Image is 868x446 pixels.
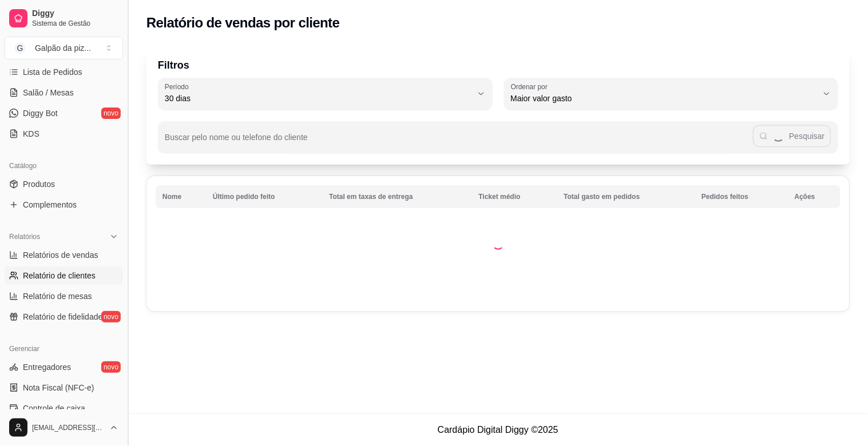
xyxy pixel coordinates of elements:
[5,340,123,358] div: Gerenciar
[5,157,123,175] div: Catálogo
[9,232,40,241] span: Relatórios
[5,414,123,441] button: [EMAIL_ADDRESS][DOMAIN_NAME]
[23,290,92,302] span: Relatório de mesas
[23,249,98,261] span: Relatórios de vendas
[158,78,493,110] button: Período30 dias
[23,178,55,190] span: Produtos
[511,93,818,104] span: Maior valor gasto
[32,423,105,432] span: [EMAIL_ADDRESS][DOMAIN_NAME]
[5,358,123,376] a: Entregadoresnovo
[511,82,552,91] label: Ordenar por
[5,246,123,264] a: Relatórios de vendas
[5,308,123,326] a: Relatório de fidelidadenovo
[5,125,123,143] a: KDS
[32,9,118,19] span: Diggy
[5,83,123,102] a: Salão / Mesas
[23,361,71,373] span: Entregadores
[5,399,123,417] a: Controle de caixa
[504,78,839,110] button: Ordenar porMaior valor gasto
[23,199,77,210] span: Complementos
[146,14,340,32] h2: Relatório de vendas por cliente
[5,175,123,193] a: Produtos
[5,37,123,59] button: Select a team
[5,104,123,122] a: Diggy Botnovo
[23,66,82,78] span: Lista de Pedidos
[158,57,838,73] p: Filtros
[23,128,39,140] span: KDS
[23,382,94,393] span: Nota Fiscal (NFC-e)
[165,82,192,91] label: Período
[23,87,74,98] span: Salão / Mesas
[5,379,123,397] a: Nota Fiscal (NFC-e)
[23,403,85,414] span: Controle de caixa
[5,5,123,32] a: DiggySistema de Gestão
[5,266,123,285] a: Relatório de clientes
[35,42,91,54] div: Galpão da piz ...
[23,311,102,322] span: Relatório de fidelidade
[165,93,472,104] span: 30 dias
[14,42,26,54] span: G
[165,136,753,148] input: Buscar pelo nome ou telefone do cliente
[5,287,123,305] a: Relatório de mesas
[5,196,123,214] a: Complementos
[23,270,96,281] span: Relatório de clientes
[493,238,504,250] div: Loading
[32,19,118,28] span: Sistema de Gestão
[23,107,58,119] span: Diggy Bot
[5,63,123,81] a: Lista de Pedidos
[128,413,868,446] footer: Cardápio Digital Diggy © 2025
